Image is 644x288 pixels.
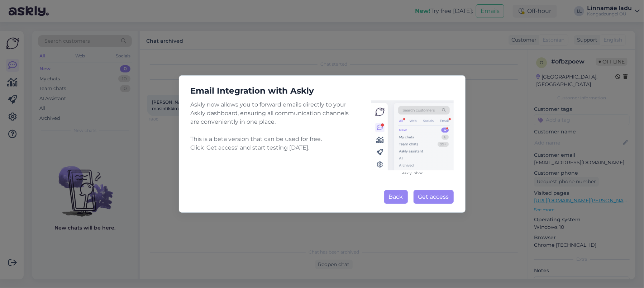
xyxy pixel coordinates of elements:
[191,100,454,175] div: Askly now allows you to forward emails directly to your Askly dashboard, ensuring all communicati...
[418,193,449,200] span: Get access
[371,100,454,170] img: chat-inbox
[384,190,408,204] button: Back
[371,170,454,176] figcaption: Askly Inbox
[185,84,459,98] h5: Email Integration with Askly
[414,190,454,204] button: Get access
